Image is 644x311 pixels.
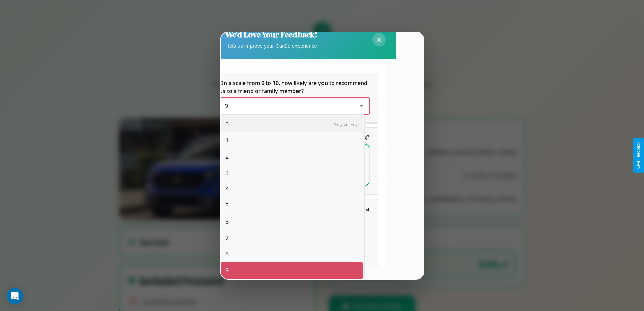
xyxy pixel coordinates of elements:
[225,41,317,50] p: Help us improve your CarGo experience
[221,230,363,246] div: 7
[221,181,363,197] div: 4
[221,197,363,214] div: 5
[219,205,371,221] span: Which of the following features do you value the most in a vehicle?
[225,185,229,193] span: 4
[225,201,229,209] span: 5
[221,246,363,262] div: 8
[219,79,369,95] span: On a scale from 0 to 10, how likely are you to recommend us to a friend or family member?
[225,120,229,128] span: 0
[225,218,229,226] span: 6
[221,214,363,230] div: 6
[225,266,229,274] span: 9
[225,102,228,110] span: 9
[225,234,229,242] span: 7
[221,132,363,149] div: 1
[636,142,641,169] div: Give Feedback
[334,121,358,127] span: Very unlikely
[225,29,317,40] h2: We'd Love Your Feedback!
[219,98,369,114] div: On a scale from 0 to 10, how likely are you to recommend us to a friend or family member?
[225,136,229,145] span: 1
[221,279,363,295] div: 10
[221,262,363,279] div: 9
[221,116,363,132] div: 0
[219,79,369,95] h5: On a scale from 0 to 10, how likely are you to recommend us to a friend or family member?
[225,153,229,161] span: 2
[221,149,363,165] div: 2
[7,288,23,304] div: Open Intercom Messenger
[225,169,229,177] span: 3
[225,250,229,258] span: 8
[219,133,369,141] span: What can we do to make your experience more satisfying?
[211,73,378,122] div: On a scale from 0 to 10, how likely are you to recommend us to a friend or family member?
[221,165,363,181] div: 3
